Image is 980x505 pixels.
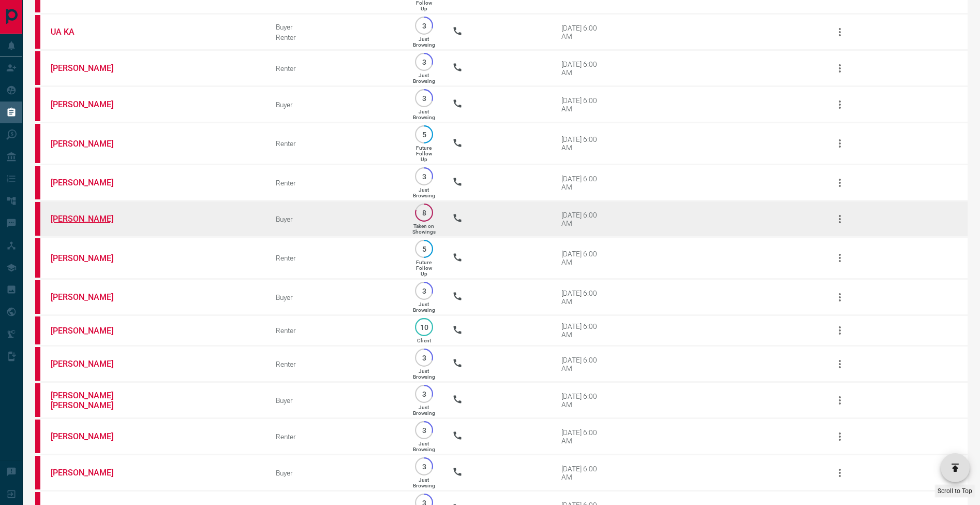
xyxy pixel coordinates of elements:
[51,214,128,224] a: [PERSON_NAME]
[420,22,428,30] p: 3
[51,359,128,369] a: [PERSON_NAME]
[51,99,128,109] a: [PERSON_NAME]
[35,202,40,236] div: property.ca
[420,426,428,434] p: 3
[413,187,435,198] p: Just Browsing
[420,390,428,398] p: 3
[35,280,40,314] div: property.ca
[561,96,605,113] div: [DATE] 6:00 AM
[276,360,395,368] div: Renter
[561,60,605,77] div: [DATE] 6:00 AM
[561,428,605,445] div: [DATE] 6:00 AM
[51,63,128,73] a: [PERSON_NAME]
[51,468,128,478] a: [PERSON_NAME]
[420,354,428,362] p: 3
[51,431,128,441] a: [PERSON_NAME]
[276,326,395,335] div: Renter
[276,469,395,477] div: Buyer
[420,245,428,253] p: 5
[416,145,432,162] p: Future Follow Up
[420,58,428,66] p: 3
[561,250,605,266] div: [DATE] 6:00 AM
[413,368,435,380] p: Just Browsing
[276,254,395,262] div: Renter
[276,396,395,405] div: Buyer
[561,392,605,409] div: [DATE] 6:00 AM
[276,139,395,148] div: Renter
[276,293,395,301] div: Buyer
[413,301,435,313] p: Just Browsing
[416,259,432,277] p: Future Follow Up
[276,64,395,73] div: Renter
[561,465,605,481] div: [DATE] 6:00 AM
[420,287,428,295] p: 3
[561,175,605,191] div: [DATE] 6:00 AM
[276,179,395,187] div: Renter
[35,15,40,49] div: property.ca
[413,36,435,48] p: Just Browsing
[938,487,972,495] span: Scroll to Top
[51,139,128,149] a: [PERSON_NAME]
[276,100,395,109] div: Buyer
[35,456,40,489] div: property.ca
[276,33,395,41] div: Renter
[561,135,605,152] div: [DATE] 6:00 AM
[420,172,428,180] p: 3
[561,356,605,372] div: [DATE] 6:00 AM
[276,432,395,441] div: Renter
[276,23,395,31] div: Buyer
[420,463,428,470] p: 3
[412,223,436,235] p: Taken on Showings
[413,109,435,120] p: Just Browsing
[35,238,40,278] div: property.ca
[420,209,428,217] p: 8
[420,323,428,331] p: 10
[51,391,128,410] a: [PERSON_NAME] [PERSON_NAME]
[51,326,128,336] a: [PERSON_NAME]
[51,292,128,302] a: [PERSON_NAME]
[420,94,428,102] p: 3
[35,124,40,163] div: property.ca
[420,131,428,138] p: 5
[35,420,40,453] div: property.ca
[413,405,435,416] p: Just Browsing
[276,215,395,223] div: Buyer
[51,27,128,37] a: UA KA
[51,253,128,263] a: [PERSON_NAME]
[413,477,435,488] p: Just Browsing
[561,322,605,339] div: [DATE] 6:00 AM
[561,211,605,227] div: [DATE] 6:00 AM
[561,289,605,306] div: [DATE] 6:00 AM
[35,347,40,381] div: property.ca
[561,24,605,40] div: [DATE] 6:00 AM
[417,338,431,343] p: Client
[35,383,40,417] div: property.ca
[35,51,40,85] div: property.ca
[35,166,40,199] div: property.ca
[413,73,435,84] p: Just Browsing
[35,88,40,121] div: property.ca
[51,178,128,187] a: [PERSON_NAME]
[413,441,435,452] p: Just Browsing
[35,316,40,344] div: property.ca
